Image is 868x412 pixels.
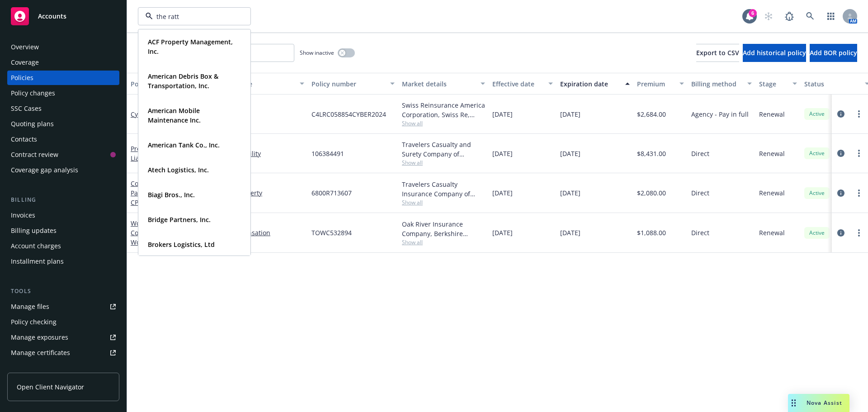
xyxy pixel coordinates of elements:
div: Oak River Insurance Company, Berkshire Hathaway Homestate Companies (BHHC) [402,219,485,238]
a: Quoting plans [7,117,119,131]
span: Show all [402,238,485,246]
span: $1,088.00 [637,228,666,237]
button: Stage [755,73,801,95]
span: Renewal [759,228,785,237]
a: Workers' Compensation [131,219,177,246]
a: Contacts [7,132,119,147]
div: Policy number [311,79,385,89]
div: Invoices [11,208,35,223]
span: [DATE] [492,149,513,158]
a: Invoices [7,208,119,223]
span: C4LRC058854CYBER2024 [311,109,386,119]
span: [DATE] [560,149,580,158]
a: Manage claims [7,361,119,375]
span: [DATE] [492,188,513,198]
a: Accounts [7,4,119,29]
a: Professional Liability [131,144,168,162]
span: Active [808,229,826,237]
a: Manage certificates [7,346,119,360]
button: Add BOR policy [810,44,857,62]
span: TOWC532894 [311,228,352,237]
strong: Atech Logistics, Inc. [148,166,209,174]
div: Coverage gap analysis [11,163,78,177]
span: Active [808,110,826,118]
span: Show inactive [300,49,334,57]
span: [DATE] [560,188,580,198]
button: Policy number [308,73,398,95]
a: more [854,227,864,238]
div: Installment plans [11,254,64,269]
a: Policy changes [7,86,119,100]
span: Active [808,189,826,197]
a: Contract review [7,147,119,162]
a: more [854,148,864,159]
div: Manage files [11,299,49,314]
span: Add BOR policy [810,48,857,57]
strong: Biagi Bros., Inc. [148,190,195,199]
div: Policies [11,71,33,85]
div: Travelers Casualty Insurance Company of America, Travelers Insurance [402,180,485,199]
div: Policy checking [11,315,57,329]
a: Search [801,7,819,25]
strong: ACF Property Management, Inc. [148,38,233,56]
strong: American Mobile Maintenance Inc. [148,106,201,124]
a: Workers' Compensation [198,228,304,237]
span: 6800R713607 [311,188,352,198]
div: Billing [7,195,119,204]
span: Renewal [759,188,785,198]
span: $2,684.00 [637,109,666,119]
a: Coverage [7,55,119,70]
a: Switch app [822,7,840,25]
div: Overview [11,40,39,54]
a: Manage exposures [7,330,119,345]
div: Manage exposures [11,330,68,345]
a: Cyber Liability [198,109,304,119]
span: Show all [402,199,485,206]
a: Policies [7,71,119,85]
button: Billing method [688,73,755,95]
strong: American Debris Box & Transportation, Inc. [148,72,218,90]
span: Accounts [38,13,66,20]
span: Open Client Navigator [17,382,84,392]
a: more [854,109,864,119]
button: Premium [633,73,688,95]
a: Cyber [131,110,187,118]
button: Market details [398,73,489,95]
div: Premium [637,79,674,89]
span: Agency - Pay in full [691,109,749,119]
a: Account charges [7,239,119,253]
a: Commercial Property [198,188,304,198]
a: Overview [7,40,119,54]
a: Installment plans [7,254,119,269]
div: Manage certificates [11,346,70,360]
span: Show all [402,159,485,166]
span: Show all [402,119,485,127]
span: [DATE] [560,228,580,237]
div: Travelers Casualty and Surety Company of America, Travelers Insurance [402,140,485,159]
input: Filter by keyword [153,12,232,21]
a: Report a Bug [780,7,798,25]
a: circleInformation [835,148,846,159]
button: Add historical policy [743,44,806,62]
div: Manage claims [11,361,57,375]
span: [DATE] [560,109,580,119]
div: Contacts [11,132,37,147]
strong: American Tank Co., Inc. [148,141,220,149]
div: Status [804,79,859,89]
strong: Brokers Logistics, Ltd [148,240,215,249]
strong: Bridge Partners, Inc. [148,215,211,224]
div: Expiration date [560,79,620,89]
div: Coverage [11,55,39,70]
a: Start snowing [759,7,778,25]
span: $8,431.00 [637,149,666,158]
div: SSC Cases [11,101,42,116]
span: $2,080.00 [637,188,666,198]
a: Policy checking [7,315,119,329]
button: Nova Assist [788,394,849,412]
button: Export to CSV [696,44,739,62]
div: Billing updates [11,223,57,238]
span: Active [808,149,826,157]
button: Effective date [489,73,557,95]
span: Renewal [759,109,785,119]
